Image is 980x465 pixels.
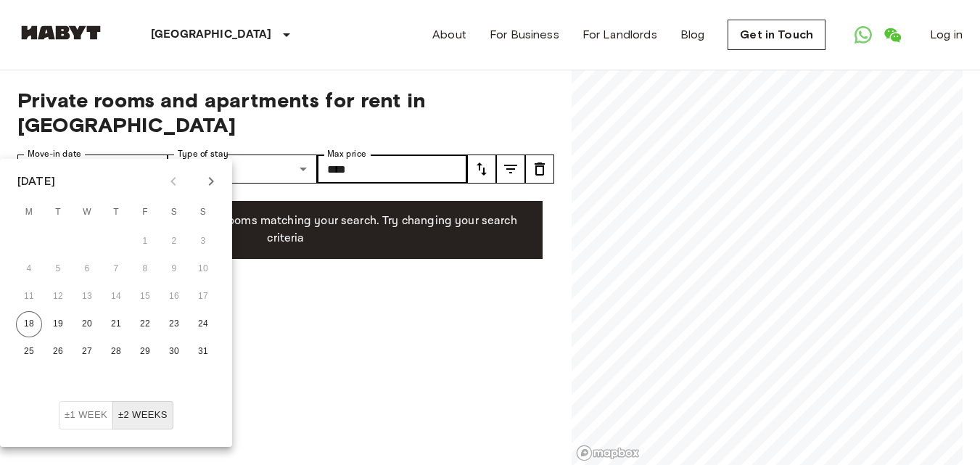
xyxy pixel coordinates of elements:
button: 20 [74,311,100,337]
div: [DATE] [17,173,55,190]
button: 25 [16,339,42,365]
span: Wednesday [74,198,100,227]
div: Move In Flexibility [59,401,173,429]
button: 24 [190,311,216,337]
span: Tuesday [45,198,71,227]
span: Friday [132,198,158,227]
button: 29 [132,339,158,365]
label: Max price [327,148,366,160]
button: 21 [103,311,129,337]
label: Type of stay [178,148,228,160]
button: 28 [103,339,129,365]
span: Thursday [103,198,129,227]
button: 23 [161,311,187,337]
button: 30 [161,339,187,365]
img: Habyt [17,25,104,40]
button: Next month [199,169,223,194]
a: For Business [490,26,559,44]
a: Open WhatsApp [849,20,878,49]
button: ±2 weeks [112,401,173,429]
button: tune [525,155,554,184]
button: 19 [45,311,71,337]
a: For Landlords [582,26,657,44]
a: Get in Touch [728,20,825,50]
button: 31 [190,339,216,365]
span: Private rooms and apartments for rent in [GEOGRAPHIC_DATA] [17,88,554,137]
a: Log in [930,26,963,44]
a: Open WeChat [878,20,907,49]
button: 22 [132,311,158,337]
button: 27 [74,339,100,365]
button: ±1 week [59,401,113,429]
p: Unfortunately there are no free rooms matching your search. Try changing your search criteria [41,213,531,247]
a: About [432,26,466,44]
a: Blog [680,26,705,44]
label: Move-in date [28,148,81,160]
span: Sunday [190,198,216,227]
button: 18 [16,311,42,337]
span: Saturday [161,198,187,227]
button: tune [496,155,525,184]
p: [GEOGRAPHIC_DATA] [151,26,272,44]
button: tune [467,155,496,184]
a: Mapbox logo [576,445,640,461]
button: 26 [45,339,71,365]
span: Monday [16,198,42,227]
